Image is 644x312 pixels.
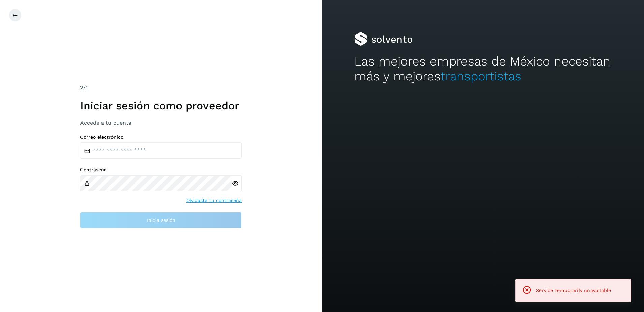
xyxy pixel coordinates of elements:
div: /2 [80,84,242,92]
span: Inicia sesión [147,218,175,223]
span: Service temporarily unavailable [536,288,611,293]
h1: Iniciar sesión como proveedor [80,99,242,112]
span: transportistas [441,69,521,83]
button: Inicia sesión [80,212,242,228]
h2: Las mejores empresas de México necesitan más y mejores [354,54,612,84]
label: Correo electrónico [80,134,242,140]
h3: Accede a tu cuenta [80,120,242,126]
span: 2 [80,84,83,91]
a: Olvidaste tu contraseña [186,197,242,204]
label: Contraseña [80,167,242,173]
